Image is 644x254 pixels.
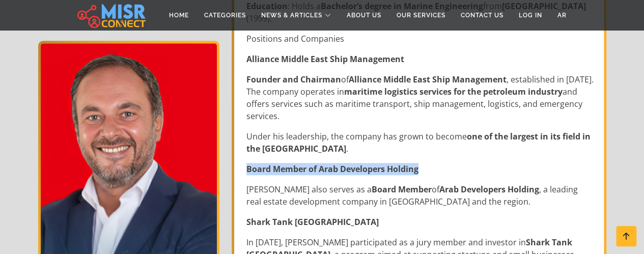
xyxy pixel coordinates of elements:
a: About Us [339,6,389,25]
strong: Founder and Chairman [246,74,341,85]
a: Our Services [389,6,453,25]
strong: Shark Tank [GEOGRAPHIC_DATA] [246,216,379,228]
strong: Alliance Middle East Ship Management [246,53,404,65]
img: main.misr_connect [77,3,146,28]
a: Contact Us [453,6,511,25]
a: News & Articles [254,6,339,25]
p: [PERSON_NAME] also serves as a of , a leading real estate development company in [GEOGRAPHIC_DATA... [246,183,594,208]
strong: Board Member of Arab Developers Holding [246,163,418,175]
a: Log in [511,6,550,25]
strong: Alliance Middle East Ship Management [349,74,507,85]
strong: Arab Developers Holding [439,184,539,195]
strong: maritime logistics services for the petroleum industry [344,86,563,97]
p: Under his leadership, the company has grown to become . [246,130,594,155]
p: of , established in [DATE]. The company operates in and offers services such as maritime transpor... [246,73,594,122]
strong: Board Member [372,184,432,195]
a: AR [550,6,574,25]
a: Home [161,6,197,25]
a: Categories [197,6,254,25]
p: Positions and Companies [246,33,594,45]
span: News & Articles [261,11,322,20]
strong: one of the largest in its field in the [GEOGRAPHIC_DATA] [246,131,591,154]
